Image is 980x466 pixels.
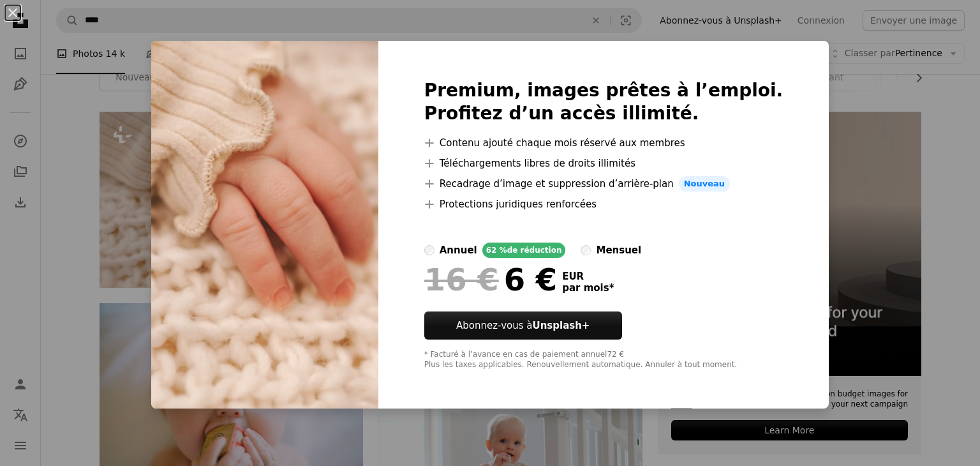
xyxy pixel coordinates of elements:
[424,312,622,340] button: Abonnez-vous àUnsplash+
[562,271,614,282] span: EUR
[424,245,434,255] input: annuel62 %de réduction
[532,320,590,331] strong: Unsplash+
[596,243,641,258] div: mensuel
[424,135,783,151] li: Contenu ajouté chaque mois réservé aux membres
[424,263,499,296] span: 16 €
[679,176,730,192] span: Nouveau
[424,197,783,212] li: Protections juridiques renforcées
[424,156,783,171] li: Téléchargements libres de droits illimités
[440,243,477,258] div: annuel
[424,79,783,125] h2: Premium, images prêtes à l’emploi. Profitez d’un accès illimité.
[424,176,783,192] li: Recadrage d’image et suppression d’arrière-plan
[482,243,566,258] div: 62 % de réduction
[562,282,614,294] span: par mois *
[581,245,591,255] input: mensuel
[424,263,557,296] div: 6 €
[424,350,783,370] div: * Facturé à l’avance en cas de paiement annuel 72 € Plus les taxes applicables. Renouvellement au...
[151,41,378,409] img: premium_photo-1676049342411-c118fe1570b2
